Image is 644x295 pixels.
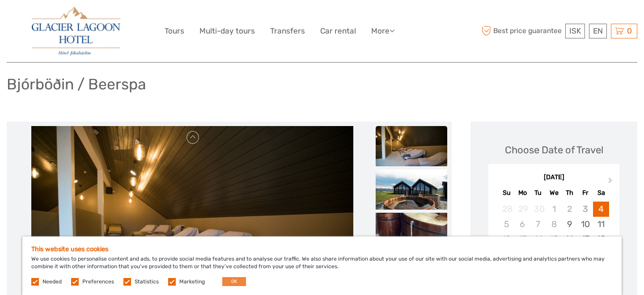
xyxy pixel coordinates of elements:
[546,217,562,232] div: Not available Wednesday, October 8th, 2025
[135,278,159,286] label: Statistics
[530,202,546,216] div: Not available Tuesday, September 30th, 2025
[13,16,101,23] p: We're away right now. Please check back later!
[530,187,546,199] div: Tu
[577,217,593,232] div: Choose Friday, October 10th, 2025
[505,143,603,157] div: Choose Date of Travel
[515,202,530,216] div: Not available Monday, September 29th, 2025
[376,213,447,253] img: e02e458205644421b42212dd279d6e49_slider_thumbnail.jpeg
[499,232,514,246] div: Not available Sunday, October 12th, 2025
[589,24,607,38] div: EN
[593,202,609,216] div: Choose Saturday, October 4th, 2025
[371,25,394,38] a: More
[499,187,514,199] div: Su
[577,232,593,246] div: Choose Friday, October 17th, 2025
[270,25,305,38] a: Transfers
[562,217,577,232] div: Choose Thursday, October 9th, 2025
[165,25,184,38] a: Tours
[546,232,562,246] div: Not available Wednesday, October 15th, 2025
[515,232,530,246] div: Not available Monday, October 13th, 2025
[562,202,577,216] div: Not available Thursday, October 2nd, 2025
[546,202,562,216] div: Not available Wednesday, October 1st, 2025
[530,217,546,232] div: Not available Tuesday, October 7th, 2025
[22,236,622,295] div: We use cookies to personalise content and ads, to provide social media features and to analyse ou...
[562,187,577,199] div: Th
[515,217,530,232] div: Not available Monday, October 6th, 2025
[7,75,146,93] h1: Bjórböðin / Beerspa
[530,232,546,246] div: Not available Tuesday, October 14th, 2025
[546,187,562,199] div: We
[569,26,581,35] span: ISK
[593,187,609,199] div: Sa
[626,26,633,35] span: 0
[593,232,609,246] div: Choose Saturday, October 18th, 2025
[179,278,205,286] label: Marketing
[515,187,530,199] div: Mo
[32,7,120,55] img: 2790-86ba44ba-e5e5-4a53-8ab7-28051417b7bc_logo_big.jpg
[222,277,246,286] button: OK
[604,175,619,190] button: Next Month
[82,278,114,286] label: Preferences
[480,24,563,38] span: Best price guarantee
[491,202,616,291] div: month 2025-10
[103,14,114,25] button: Open LiveChat chat widget
[42,278,62,286] label: Needed
[199,25,255,38] a: Multi-day tours
[376,169,447,210] img: a629f531f75e447b90e25e495c7f543b_slider_thumbnail.jpeg
[488,173,619,182] div: [DATE]
[562,232,577,246] div: Choose Thursday, October 16th, 2025
[499,217,514,232] div: Not available Sunday, October 5th, 2025
[577,202,593,216] div: Not available Friday, October 3rd, 2025
[376,126,447,166] img: a3b676ae676e4cff9ce9938ea105898e_slider_thumbnail.jpg
[320,25,356,38] a: Car rental
[499,202,514,216] div: Not available Sunday, September 28th, 2025
[593,217,609,232] div: Choose Saturday, October 11th, 2025
[31,245,613,253] h5: This website uses cookies
[577,187,593,199] div: Fr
